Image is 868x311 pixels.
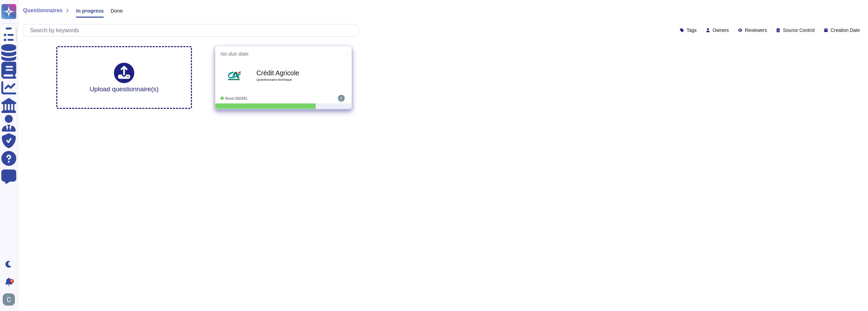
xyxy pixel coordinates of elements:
img: Logo [225,67,243,84]
button: user [1,292,20,307]
span: Questionnaires [23,8,62,13]
b: Crédit Agricole [256,70,325,76]
span: Done: 192/261 [225,96,247,100]
span: Questionnaire technique [256,78,325,81]
span: Reviewers [745,28,767,33]
div: 9+ [10,279,14,283]
input: Search by keywords [27,24,358,36]
span: Creation Date [831,28,860,33]
span: Source Control [783,28,814,33]
img: user [338,95,345,102]
span: Owners [713,28,729,33]
span: In progress [76,8,104,13]
div: Upload questionnaire(s) [90,63,159,92]
img: user [3,293,15,306]
span: No due date [220,51,249,56]
span: Tags [687,28,697,33]
span: Done [111,8,123,13]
